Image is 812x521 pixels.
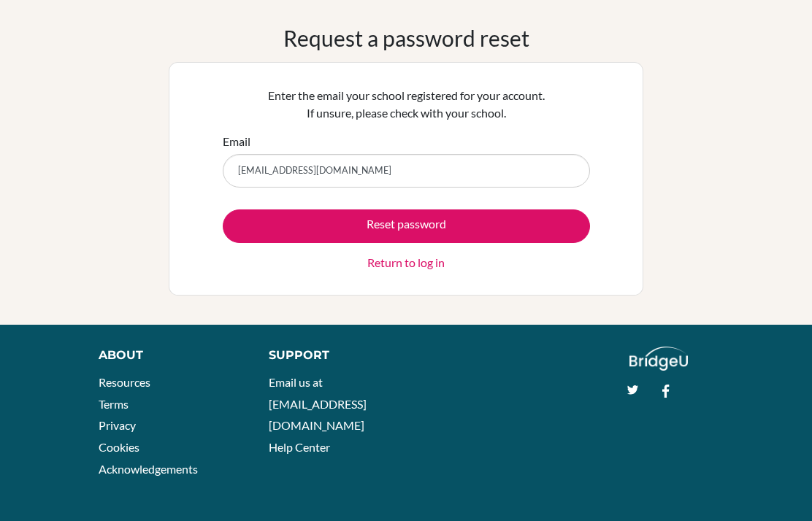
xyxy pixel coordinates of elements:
a: Email us at [EMAIL_ADDRESS][DOMAIN_NAME] [269,375,367,432]
a: Terms [99,397,129,411]
a: Acknowledgements [99,462,198,476]
a: Cookies [99,440,139,454]
label: Email [223,133,250,150]
a: Help Center [269,440,330,454]
div: About [99,347,236,364]
a: Privacy [99,418,136,432]
a: Resources [99,375,150,389]
div: Support [269,347,392,364]
a: Return to log in [367,254,445,271]
h1: Request a password reset [283,25,529,51]
img: logo_white@2x-f4f0deed5e89b7ecb1c2cc34c3e3d731f90f0f143d5ea2071677605dd97b5244.png [629,347,689,371]
button: Reset password [223,209,590,243]
p: Enter the email your school registered for your account. If unsure, please check with your school. [223,87,590,122]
